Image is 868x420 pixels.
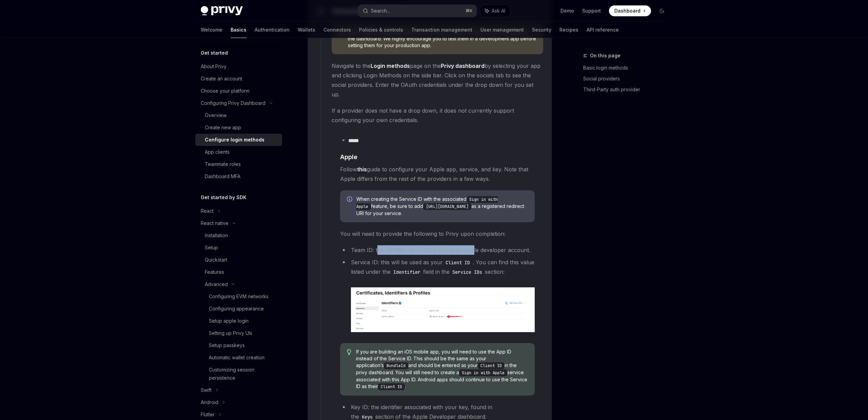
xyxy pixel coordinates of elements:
[441,62,485,70] a: Privy dashboard
[340,229,535,238] span: You will need to provide the following to Privy upon completion:
[205,136,264,144] div: Configure login methods
[201,22,222,38] a: Welcome
[532,22,551,38] a: Security
[195,351,282,364] a: Automatic wallet creation
[205,244,218,252] div: Setup
[340,165,535,184] span: Follow guide to configure your Apple app, service, and key. Note that Apple differs from the rest...
[205,160,241,168] div: Teammate roles
[384,362,408,369] code: BundleId
[195,170,282,183] a: Dashboard MFA
[195,315,282,327] a: Setup apple login
[478,362,505,369] code: Client ID
[332,106,543,125] span: If a provider does not have a drop down, it does not currently support configuring your own crede...
[443,259,473,266] code: Client ID
[209,329,252,337] div: Setting up Privy UIs
[201,386,212,394] div: Swift
[378,383,405,390] code: Client ID
[201,207,214,215] div: React
[587,22,619,38] a: API reference
[209,292,269,301] div: Configuring EVM networks
[195,303,282,315] a: Configuring appearance
[559,22,578,38] a: Recipes
[358,5,477,17] button: Search...⌘K
[582,7,601,14] a: Support
[201,219,229,227] div: React native
[492,7,505,14] span: Ask AI
[209,354,264,362] div: Automatic wallet creation
[195,254,282,266] a: Quickstart
[371,62,410,69] strong: Login methods
[205,111,226,119] div: Overview
[205,231,228,240] div: Installation
[411,22,472,38] a: Transaction management
[195,146,282,158] a: App clients
[423,203,471,210] code: [URL][DOMAIN_NAME]
[201,75,242,83] div: Create an account
[357,166,367,173] a: this
[371,7,390,15] div: Search...
[201,99,265,107] div: Configuring Privy Dashboard
[590,52,620,60] span: On this page
[209,305,264,313] div: Configuring appearance
[480,5,510,17] button: Ask AI
[356,348,528,390] span: If you are building an iOS mobile app, you will need to use the App ID instead of the Service ID....
[205,268,224,276] div: Features
[614,7,640,14] span: Dashboard
[195,242,282,254] a: Setup
[201,6,243,16] img: dark logo
[391,268,423,276] code: Identifier
[205,256,227,264] div: Quickstart
[201,87,250,95] div: Choose your platform
[209,341,245,349] div: Setup passkeys
[560,7,574,14] a: Demo
[195,85,282,97] a: Choose your platform
[466,8,473,14] span: ⌘ K
[351,287,535,332] img: Apple services id
[195,229,282,242] a: Installation
[347,349,352,355] svg: Tip
[340,257,535,332] li: Service ID: this will be used as your . You can find this value listed under the field in the sec...
[356,196,528,217] span: When creating the Service ID with the associated feature, be sure to add as a registered redirect...
[195,134,282,146] a: Configure login methods
[195,339,282,351] a: Setup passkeys
[323,22,351,38] a: Connectors
[195,109,282,121] a: Overview
[195,364,282,384] a: Customizing session persistence
[583,62,673,73] a: Basic login methods
[359,22,403,38] a: Policies & controls
[656,5,667,16] button: Toggle dark mode
[348,28,536,49] span: Your custom credentials will go live to all your users as soon as you save them in the dashboard....
[195,73,282,85] a: Create an account
[195,158,282,170] a: Teammate roles
[205,172,240,180] div: Dashboard MFA
[356,196,498,210] code: Sign in with Apple
[480,22,524,38] a: User management
[201,411,215,419] div: Flutter
[201,62,226,71] div: About Privy
[195,290,282,303] a: Configuring EVM networks
[332,61,543,99] span: Navigate to the page on the by selecting your app and clicking Login Methods on the side bar. Cli...
[231,22,246,38] a: Basics
[583,84,673,95] a: Third-Party auth provider
[609,5,651,16] a: Dashboard
[583,73,673,84] a: Social providers
[201,398,218,406] div: Android
[195,266,282,278] a: Features
[195,121,282,134] a: Create new app
[255,22,290,38] a: Authentication
[340,152,357,161] span: Apple
[347,196,354,203] svg: Info
[459,369,507,376] code: Sign in with Apple
[209,366,278,382] div: Customizing session persistence
[201,49,228,57] h5: Get started
[298,22,315,38] a: Wallets
[209,317,249,325] div: Setup apple login
[205,123,241,132] div: Create new app
[195,327,282,339] a: Setting up Privy UIs
[450,268,485,276] code: Service IDs
[205,280,228,288] div: Advanced
[340,245,535,255] li: Team ID: the identifier associated with your Apple developer account.
[195,60,282,73] a: About Privy
[201,193,246,202] h5: Get started by SDK
[205,148,230,156] div: App clients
